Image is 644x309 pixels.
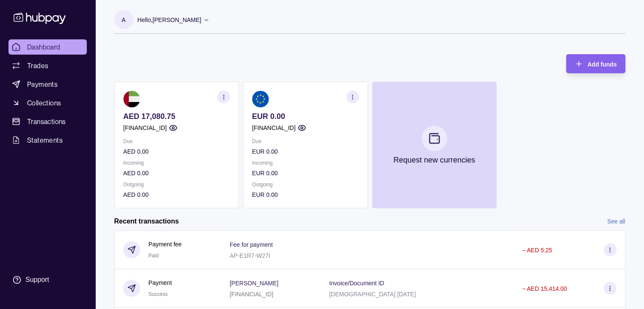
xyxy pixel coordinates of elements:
img: ae [123,91,140,108]
img: eu [252,91,269,108]
p: Outgoing [252,180,359,189]
p: EUR 0.00 [252,147,359,156]
p: Incoming [123,158,230,168]
p: [PERSON_NAME] [229,280,278,287]
p: [FINANCIAL_ID] [252,123,296,132]
p: Request new currencies [393,155,475,165]
p: Due [252,137,359,146]
p: EUR 0.00 [252,112,359,121]
a: See all [607,217,625,226]
p: A [122,15,125,25]
span: Payments [27,79,58,89]
p: [DEMOGRAPHIC_DATA] [DATE] [329,291,416,298]
a: Collections [8,95,87,110]
p: AED 0.00 [123,190,230,199]
span: Dashboard [27,42,61,52]
span: Transactions [27,116,66,127]
a: Dashboard [8,39,87,55]
p: [FINANCIAL_ID] [229,291,273,298]
span: Add funds [587,61,616,68]
p: [FINANCIAL_ID] [123,123,167,132]
p: AED 17,080.75 [123,112,230,121]
span: Trades [27,61,48,71]
p: Invoice/Document ID [329,280,384,287]
p: Hello, [PERSON_NAME] [138,15,202,25]
p: Payment [149,278,172,287]
span: Statements [27,135,63,145]
div: Support [25,275,49,284]
span: Success [149,291,168,297]
p: EUR 0.00 [252,168,359,178]
button: Request new currencies [372,82,496,208]
h2: Recent transactions [114,217,179,226]
p: − AED 5.25 [522,247,552,254]
p: Due [123,137,230,146]
p: AP-E1R7-W27I [229,252,270,259]
p: Fee for payment [229,241,273,248]
span: Collections [27,98,61,108]
a: Payments [8,77,87,92]
span: Paid [149,253,159,259]
p: Payment fee [149,240,182,249]
p: AED 0.00 [123,168,230,178]
a: Support [8,271,87,289]
p: AED 0.00 [123,147,230,156]
p: Incoming [252,158,359,168]
button: Add funds [566,54,625,73]
a: Trades [8,58,87,73]
p: Outgoing [123,180,230,189]
p: EUR 0.00 [252,190,359,199]
a: Statements [8,132,87,148]
p: − AED 15,414.00 [522,285,567,292]
a: Transactions [8,114,87,129]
